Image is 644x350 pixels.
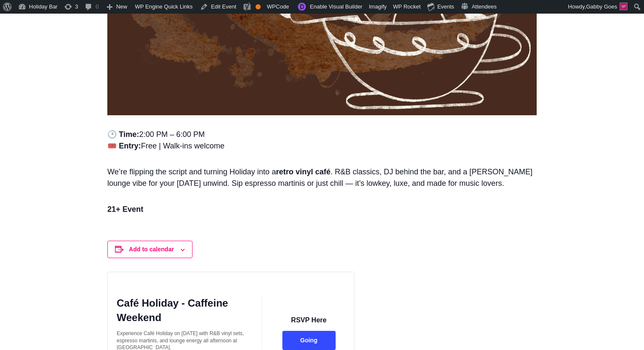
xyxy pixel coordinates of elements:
[117,296,252,325] h3: Café Holiday - Caffeine Weekend
[282,331,336,350] button: Going
[129,246,174,253] button: View links to add events to your calendar
[256,4,261,9] div: OK
[107,142,141,150] strong: 🎟️ Entry:
[107,205,144,213] strong: 21+ Event
[107,129,537,159] p: 2:00 PM – 6:00 PM Free | Walk-ins welcome
[291,316,326,324] span: RSVP Here
[107,166,537,197] p: We’re flipping the script and turning Holiday into a . R&B classics, DJ behind the bar, and a [PE...
[107,130,139,139] strong: 🕑 Time:
[276,168,331,176] strong: retro vinyl café
[586,3,617,10] span: Gabby Goes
